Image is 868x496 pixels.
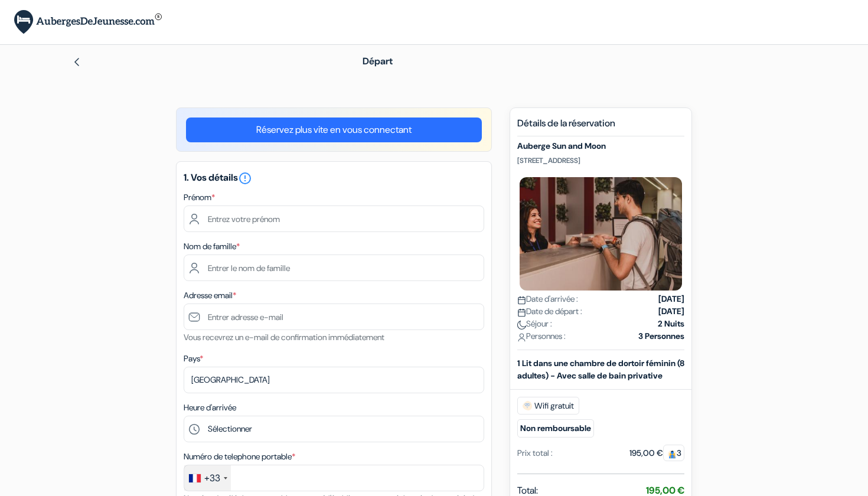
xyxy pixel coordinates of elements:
label: Adresse email [184,289,236,302]
label: Heure d'arrivée [184,402,236,414]
span: Départ [363,55,393,67]
small: Non remboursable [517,419,594,438]
strong: 3 Personnes [638,330,684,342]
img: user_icon.svg [517,333,526,342]
div: France: +33 [184,465,231,491]
img: calendar.svg [517,308,526,317]
img: left_arrow.svg [72,57,81,67]
div: Prix total : [517,447,553,459]
label: Prénom [184,191,215,204]
span: Wifi gratuit [517,397,579,415]
span: Date d'arrivée : [517,293,578,305]
p: [STREET_ADDRESS] [517,156,684,165]
input: Entrer adresse e-mail [184,304,484,330]
a: Réservez plus vite en vous connectant [186,118,482,142]
div: 195,00 € [629,447,684,459]
h5: 1. Vos détails [184,171,484,185]
strong: [DATE] [658,293,684,305]
input: Entrez votre prénom [184,205,484,232]
img: moon.svg [517,321,526,329]
label: Pays [184,353,203,365]
img: free_wifi.svg [523,401,532,410]
span: 3 [663,445,684,461]
small: Vous recevrez un e-mail de confirmation immédiatement [184,332,384,342]
strong: 2 Nuits [658,318,684,330]
img: guest.svg [668,450,677,459]
span: Personnes : [517,330,566,342]
label: Nom de famille [184,240,240,253]
h5: Auberge Sun and Moon [517,141,684,151]
h5: Détails de la réservation [517,118,684,136]
label: Numéro de telephone portable [184,451,295,463]
b: 1 Lit dans une chambre de dortoir féminin (8 adultes) - Avec salle de bain privative [517,358,684,381]
strong: [DATE] [658,305,684,318]
span: Date de départ : [517,305,582,318]
i: error_outline [238,171,252,185]
input: Entrer le nom de famille [184,254,484,281]
img: AubergesDeJeunesse.com [14,10,162,34]
span: Séjour : [517,318,552,330]
a: error_outline [238,171,252,184]
img: calendar.svg [517,296,526,305]
div: +33 [204,471,220,485]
